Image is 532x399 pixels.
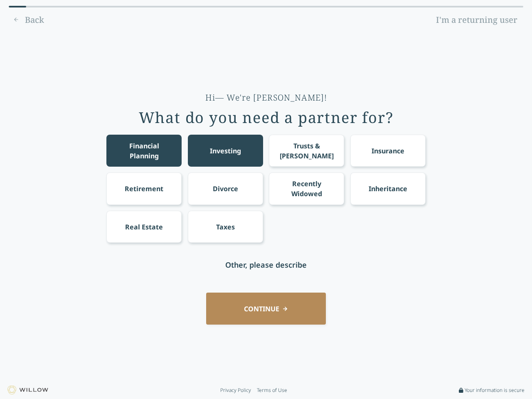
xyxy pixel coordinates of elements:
[206,293,326,325] button: CONTINUE
[125,222,163,232] div: Real Estate
[220,387,251,394] a: Privacy Policy
[465,387,525,394] span: Your information is secure
[225,259,307,271] div: Other, please describe
[7,386,48,394] img: Willow logo
[369,184,407,194] div: Inheritance
[125,184,163,194] div: Retirement
[9,6,26,7] div: 0% complete
[430,13,523,27] a: I'm a returning user
[277,179,337,199] div: Recently Widowed
[277,141,337,161] div: Trusts & [PERSON_NAME]
[210,146,241,156] div: Investing
[216,222,235,232] div: Taxes
[213,184,238,194] div: Divorce
[205,92,327,103] div: Hi— We're [PERSON_NAME]!
[257,387,287,394] a: Terms of Use
[372,146,404,156] div: Insurance
[114,141,174,161] div: Financial Planning
[139,109,394,126] div: What do you need a partner for?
